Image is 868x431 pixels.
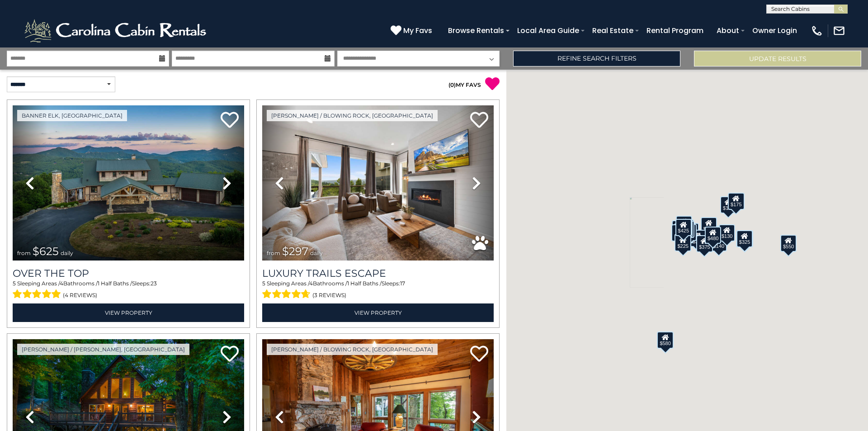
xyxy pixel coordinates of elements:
[61,250,73,256] span: daily
[13,280,16,287] span: 5
[671,224,688,241] div: $230
[267,250,280,256] span: from
[13,105,244,260] img: thumbnail_167153549.jpeg
[221,111,239,130] a: Add to favorites
[151,280,157,287] span: 23
[701,217,717,234] div: $349
[642,23,708,38] a: Rental Program
[267,110,438,121] a: [PERSON_NAME] / Blowing Rock, [GEOGRAPHIC_DATA]
[588,23,638,38] a: Real Estate
[736,230,753,247] div: $325
[696,235,712,252] div: $375
[470,111,488,130] a: Add to favorites
[309,280,313,287] span: 4
[513,51,680,66] a: Refine Search Filters
[98,280,132,287] span: 1 Half Baths /
[719,224,735,242] div: $130
[748,23,802,38] a: Owner Login
[694,51,861,66] button: Update Results
[63,289,97,301] span: (4 reviews)
[282,245,308,258] span: $297
[780,234,797,251] div: $550
[33,245,59,258] span: $625
[391,25,434,37] a: My Favs
[400,280,405,287] span: 17
[13,303,244,322] a: View Property
[811,24,823,37] img: phone-regular-white.png
[262,280,265,287] span: 5
[676,215,692,232] div: $125
[17,250,31,256] span: from
[470,345,488,364] a: Add to favorites
[513,23,584,38] a: Local Area Guide
[403,25,432,36] span: My Favs
[712,23,744,38] a: About
[262,105,494,260] img: thumbnail_168695581.jpeg
[450,81,454,88] span: 0
[60,280,63,287] span: 4
[262,267,494,279] a: Luxury Trails Escape
[267,344,438,355] a: [PERSON_NAME] / Blowing Rock, [GEOGRAPHIC_DATA]
[310,250,323,256] span: daily
[705,226,721,243] div: $480
[443,23,509,38] a: Browse Rentals
[711,234,727,251] div: $140
[448,81,456,88] span: ( )
[690,229,706,246] div: $230
[262,279,494,301] div: Sleeping Areas / Bathrooms / Sleeps:
[17,110,127,121] a: Banner Elk, [GEOGRAPHIC_DATA]
[833,24,845,37] img: mail-regular-white.png
[675,218,692,236] div: $425
[720,196,736,213] div: $175
[23,17,210,44] img: White-1-2.png
[675,234,691,251] div: $225
[262,303,494,322] a: View Property
[13,267,244,279] a: Over The Top
[728,192,744,209] div: $175
[448,81,481,88] a: (0)MY FAVS
[657,331,673,348] div: $580
[312,289,346,301] span: (3 reviews)
[13,279,244,301] div: Sleeping Areas / Bathrooms / Sleeps:
[17,344,189,355] a: [PERSON_NAME] / [PERSON_NAME], [GEOGRAPHIC_DATA]
[221,345,239,364] a: Add to favorites
[347,280,382,287] span: 1 Half Baths /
